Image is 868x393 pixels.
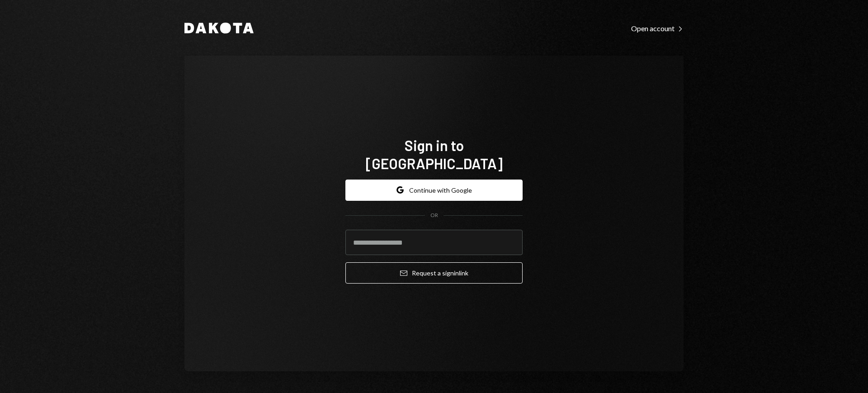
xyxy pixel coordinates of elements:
div: Open account [631,24,684,33]
button: Continue with Google [345,180,523,201]
h1: Sign in to [GEOGRAPHIC_DATA] [345,136,523,172]
div: OR [430,212,438,219]
a: Open account [631,23,684,33]
button: Request a signinlink [345,262,523,284]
